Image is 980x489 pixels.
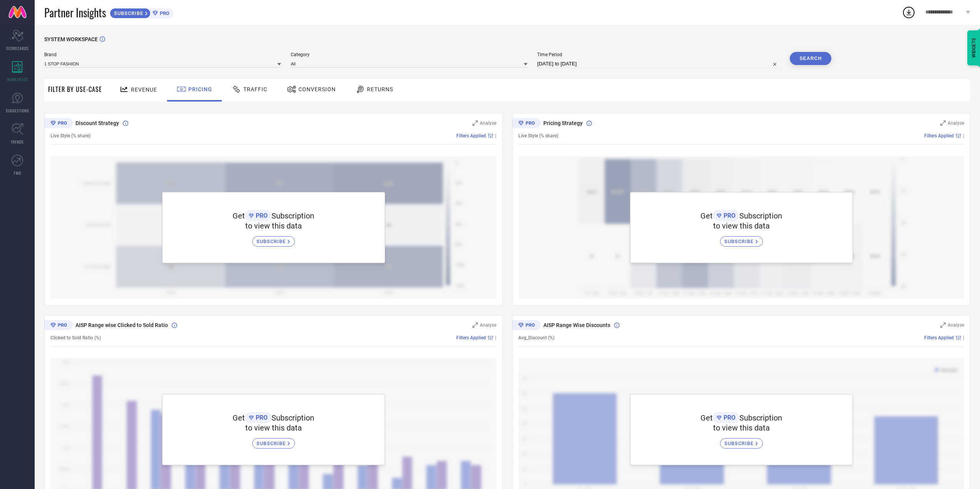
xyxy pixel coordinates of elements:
[518,335,554,340] span: Avg_Discount (%)
[252,432,295,449] a: SUBSCRIBE
[456,335,486,340] span: Filters Applied
[75,322,168,328] span: AISP Range wise Clicked to Sold Ratio
[790,52,831,65] button: Search
[252,230,295,247] a: SUBSCRIBE
[44,36,98,42] span: SYSTEM WORKSPACE
[14,170,21,176] span: FWD
[948,322,964,328] span: Analyse
[722,212,735,219] span: PRO
[713,423,770,432] span: to view this data
[713,221,770,230] span: to view this data
[131,87,157,93] span: Revenue
[518,133,558,139] span: Live Style (% share)
[512,118,541,130] div: Premium
[256,441,288,446] span: SUBSCRIBE
[6,45,29,51] span: SCORECARDS
[495,335,496,340] span: |
[963,133,964,139] span: |
[472,322,478,328] svg: Zoom
[243,86,267,92] span: Traffic
[6,108,29,113] span: SUGGESTIONS
[480,322,496,328] span: Analyse
[44,320,73,332] div: Premium
[537,59,780,68] input: Select time period
[44,52,281,57] span: Brand
[271,413,314,422] span: Subscription
[291,52,528,57] span: Category
[543,322,610,328] span: AISP Range Wise Discounts
[739,413,782,422] span: Subscription
[110,10,145,16] span: SUBSCRIBE
[50,335,101,340] span: Clicked to Sold Ratio (%)
[924,335,954,340] span: Filters Applied
[720,230,763,247] a: SUBSCRIBE
[924,133,954,139] span: Filters Applied
[367,86,393,92] span: Returns
[271,211,314,220] span: Subscription
[940,120,946,126] svg: Zoom
[722,414,735,421] span: PRO
[537,52,780,57] span: Time Period
[44,5,106,20] span: Partner Insights
[298,86,336,92] span: Conversion
[44,118,73,130] div: Premium
[233,413,245,422] span: Get
[456,133,486,139] span: Filters Applied
[7,77,28,82] span: WORKSPACE
[720,432,763,449] a: SUBSCRIBE
[11,139,24,145] span: TRENDS
[480,120,496,126] span: Analyse
[245,423,302,432] span: to view this data
[902,5,916,19] div: Open download list
[254,212,268,219] span: PRO
[110,6,173,18] a: SUBSCRIBEPRO
[543,120,583,126] span: Pricing Strategy
[700,413,713,422] span: Get
[245,221,302,230] span: to view this data
[724,239,756,244] span: SUBSCRIBE
[254,414,268,421] span: PRO
[75,120,119,126] span: Discount Strategy
[700,211,713,220] span: Get
[512,320,541,332] div: Premium
[188,86,212,92] span: Pricing
[963,335,964,340] span: |
[495,133,496,139] span: |
[940,322,946,328] svg: Zoom
[158,10,169,16] span: PRO
[724,441,756,446] span: SUBSCRIBE
[48,85,102,94] span: Filter By Use-Case
[739,211,782,220] span: Subscription
[948,120,964,126] span: Analyse
[50,133,90,139] span: Live Style (% share)
[472,120,478,126] svg: Zoom
[256,239,288,244] span: SUBSCRIBE
[233,211,245,220] span: Get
